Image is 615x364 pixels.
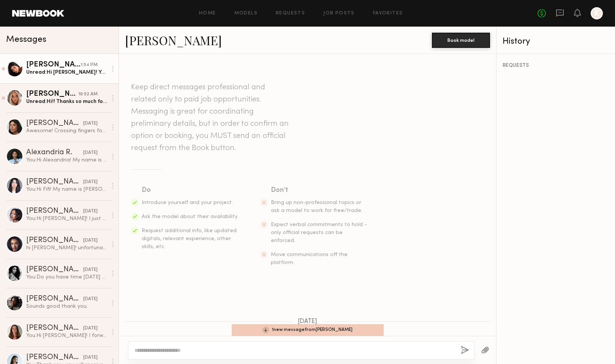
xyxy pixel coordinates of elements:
div: REQUESTS [503,63,609,68]
span: Bring up non-professional topics or ask a model to work for free/trade. [271,200,362,213]
div: [PERSON_NAME] [26,237,83,244]
a: Book model [432,36,490,43]
div: [DATE] [83,208,98,215]
header: Keep direct messages professional and related only to paid job opportunities. Messaging is great ... [131,81,291,154]
div: [DATE] [83,266,98,274]
div: Sounds good thank you. [26,303,107,310]
div: [PERSON_NAME] [26,90,78,98]
div: Don’t [271,185,368,196]
div: [PERSON_NAME] [26,354,83,361]
div: You: Hi Alexandria! My name is [PERSON_NAME] and I am a Producer for Monster Energy and Bang Ener... [26,157,107,164]
div: 1:54 PM [81,62,98,69]
span: Ask the model about their availability. [142,214,238,219]
span: Request additional info, like updated digitals, relevant experience, other skills, etc. [142,228,237,249]
div: [PERSON_NAME] [26,178,83,186]
a: Requests [276,11,305,16]
div: You: Hi Fifi! My name is [PERSON_NAME] and I am a Producer for Monster Energy and Bang Energy! We... [26,186,107,193]
div: [DATE] [83,237,98,244]
div: [PERSON_NAME] [26,207,83,215]
div: [DATE] [83,120,98,127]
div: [DATE] [83,354,98,361]
div: [PERSON_NAME] [26,324,83,332]
div: Alexandria R. [26,149,83,157]
div: You: Do you have time [DATE] to hop on a quick 5 minute call about the project? [26,274,107,281]
div: [PERSON_NAME] [26,61,81,69]
div: History [503,37,609,46]
div: Do [142,185,239,196]
div: [PERSON_NAME] [26,266,83,274]
div: 10:52 AM [78,91,98,98]
div: [DATE] [83,325,98,332]
a: Favorites [373,11,403,16]
div: Awesome! Crossing fingers for next time! Xx [26,127,107,135]
div: [DATE] [83,296,98,303]
span: Introduce yourself and your project. [142,200,233,205]
div: You: Hi [PERSON_NAME]! I forwarded you an email invite for noon if you could jump on! If not, I w... [26,332,107,339]
a: K [591,7,603,19]
div: You: Hi [PERSON_NAME]! I just wanted to see if you saw my above message and if this is something ... [26,215,107,222]
span: Messages [6,35,46,44]
div: Unread: Hi!! Thanks so much for reaching out! I love your brand! I am so excited to get the chanc... [26,98,107,105]
button: Book model [432,33,490,48]
a: Home [199,11,216,16]
span: [DATE] [298,318,317,325]
div: [DATE] [83,149,98,157]
div: 1 new message from [PERSON_NAME] [232,324,384,336]
a: Job Posts [323,11,355,16]
a: Models [234,11,258,16]
a: [PERSON_NAME] [125,32,222,48]
span: Move communications off the platform. [271,252,348,265]
div: hi [PERSON_NAME]! unfortunately i won’t be back in town til the 26th :( i appreciate you reaching... [26,244,107,252]
div: [PERSON_NAME] [26,120,83,127]
div: Unread: Hi [PERSON_NAME]! Yes I would love to hop on a call! I’ve sadly been unable to respond si... [26,69,107,76]
div: [PERSON_NAME] [26,295,83,303]
span: Expect verbal commitments to hold - only official requests can be enforced. [271,222,367,243]
div: [DATE] [83,179,98,186]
